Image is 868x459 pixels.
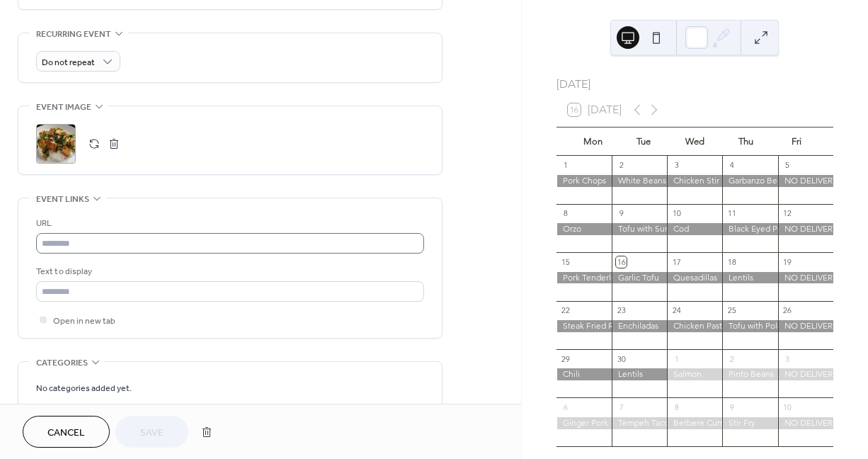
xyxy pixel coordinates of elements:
div: 3 [671,160,682,171]
div: [DATE] [556,76,833,93]
div: Garlic Tofu [612,272,667,284]
div: 11 [726,208,737,219]
div: Garbanzo Beans [722,175,777,187]
div: Ginger Pork [556,417,612,429]
div: Text to display [36,264,421,279]
div: 17 [671,256,682,267]
div: NO DELIVERIES [778,368,833,380]
span: Event links [36,192,89,207]
div: 1 [671,353,682,364]
span: Categories [36,356,88,370]
div: URL [36,216,421,231]
div: 3 [782,353,793,364]
div: 19 [782,256,793,267]
div: Stir Fry [722,417,777,429]
div: 7 [616,402,627,412]
div: NO DELIVERIES [778,417,833,429]
div: Orzo [556,223,612,235]
div: ; [36,124,76,164]
div: 10 [671,208,682,219]
span: Recurring event [36,27,111,42]
div: 9 [616,208,627,219]
div: Tue [618,127,669,156]
span: Event image [36,100,91,115]
div: Tofu with Polenta [722,320,777,332]
div: 2 [616,160,627,171]
div: 6 [561,402,571,412]
span: No categories added yet. [36,381,132,396]
div: Pork Chops [556,175,612,187]
div: Chicken Pasta [667,320,722,332]
div: Pinto Beans [722,368,777,380]
div: Quesadillas [667,272,722,284]
div: 25 [726,305,737,316]
div: 16 [616,256,627,267]
div: 1 [561,160,571,171]
div: Mon [568,127,619,156]
div: 9 [726,402,737,412]
div: 15 [561,256,571,267]
div: Cod [667,223,722,235]
div: 29 [561,353,571,364]
div: NO DELIVERIES [778,223,833,235]
div: Berbere Curry [667,417,722,429]
div: 23 [616,305,627,316]
div: 18 [726,256,737,267]
div: 8 [561,208,571,219]
div: Wed [669,127,720,156]
div: Fri [771,127,822,156]
div: Black Eyed Peas [722,223,777,235]
div: 2 [726,353,737,364]
div: 30 [616,353,627,364]
span: Cancel [47,426,85,441]
div: 5 [782,160,793,171]
button: Cancel [23,416,110,448]
div: Tempeh Tacos [612,417,667,429]
div: 24 [671,305,682,316]
div: Thu [720,127,771,156]
div: Lentils [612,368,667,380]
div: Salmon [667,368,722,380]
div: 10 [782,402,793,412]
div: NO DELIVERIES [778,272,833,284]
span: Open in new tab [53,314,115,329]
div: 8 [671,402,682,412]
div: Tofu with Summer Veggies [612,223,667,235]
div: Chicken Stir Fry [667,175,722,187]
div: Lentils [722,272,777,284]
div: 26 [782,305,793,316]
div: Steak Fried Rice [556,320,612,332]
div: NO DELIVERIES [778,320,833,332]
div: 4 [726,160,737,171]
div: Chili [556,368,612,380]
span: Do not repeat [42,55,95,71]
div: NO DELIVERIES [778,175,833,187]
div: 12 [782,208,793,219]
div: Enchiladas [612,320,667,332]
div: Pork Tenderloin [556,272,612,284]
div: White Beans [612,175,667,187]
div: 22 [561,305,571,316]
